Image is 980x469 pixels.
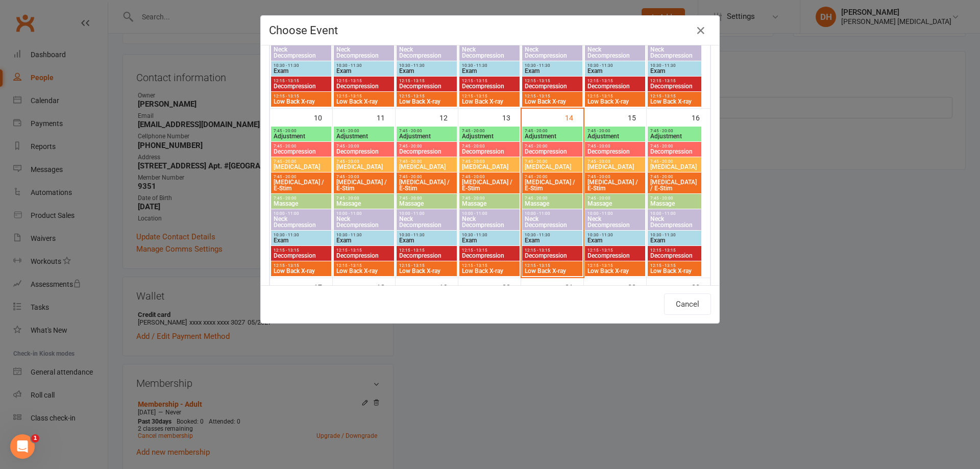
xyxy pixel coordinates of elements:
[399,253,455,259] span: Decompression
[587,248,643,253] span: 12:15 - 13:15
[524,216,580,228] span: Neck Decompression
[399,164,455,170] span: [MEDICAL_DATA]
[650,98,699,105] span: Low Back X-ray
[461,98,518,105] span: Low Back X-ray
[650,196,699,201] span: 7:45 - 20:00
[650,83,699,89] span: Decompression
[461,164,518,170] span: [MEDICAL_DATA]
[273,179,329,191] span: [MEDICAL_DATA] / E-Stim
[461,159,518,164] span: 7:45 - 20:00
[650,179,699,191] span: [MEDICAL_DATA] / E-Stim
[587,133,643,139] span: Adjustment
[650,268,699,274] span: Low Back X-ray
[336,201,392,207] span: Massage
[336,133,392,139] span: Adjustment
[524,133,580,139] span: Adjustment
[587,144,643,149] span: 7:45 - 20:00
[336,196,392,201] span: 7:45 - 20:00
[273,263,329,268] span: 12:15 - 13:15
[587,201,643,207] span: Massage
[273,201,329,207] span: Massage
[399,233,455,237] span: 10:30 - 11:30
[399,94,455,98] span: 12:15 - 13:15
[269,24,711,37] h4: Choose Event
[399,68,455,74] span: Exam
[399,196,455,201] span: 7:45 - 20:00
[587,98,643,105] span: Low Back X-ray
[399,98,455,105] span: Low Back X-ray
[439,278,458,295] div: 19
[461,233,518,237] span: 10:30 - 11:30
[461,129,518,133] span: 7:45 - 20:00
[336,68,392,74] span: Exam
[273,248,329,253] span: 12:15 - 13:15
[399,46,455,59] span: Neck Decompression
[587,68,643,74] span: Exam
[587,79,643,83] span: 12:15 - 13:15
[524,94,580,98] span: 12:15 - 13:15
[650,164,699,170] span: [MEDICAL_DATA]
[273,46,329,59] span: Neck Decompression
[399,175,455,179] span: 7:45 - 20:00
[650,248,699,253] span: 12:15 - 13:15
[650,129,699,133] span: 7:45 - 20:00
[336,149,392,155] span: Decompression
[587,159,643,164] span: 7:45 - 20:00
[273,253,329,259] span: Decompression
[461,248,518,253] span: 12:15 - 13:15
[650,46,699,59] span: Neck Decompression
[587,196,643,201] span: 7:45 - 20:00
[336,79,392,83] span: 12:15 - 13:15
[524,129,580,133] span: 7:45 - 20:00
[399,133,455,139] span: Adjustment
[524,68,580,74] span: Exam
[461,149,518,155] span: Decompression
[461,68,518,74] span: Exam
[565,278,583,295] div: 21
[650,149,699,155] span: Decompression
[399,149,455,155] span: Decompression
[461,268,518,274] span: Low Back X-ray
[399,237,455,243] span: Exam
[336,164,392,170] span: [MEDICAL_DATA]
[336,83,392,89] span: Decompression
[587,211,643,216] span: 10:00 - 11:00
[273,233,329,237] span: 10:30 - 11:30
[524,175,580,179] span: 7:45 - 20:00
[336,263,392,268] span: 12:15 - 13:15
[587,233,643,237] span: 10:30 - 11:30
[650,144,699,149] span: 7:45 - 20:00
[587,179,643,191] span: [MEDICAL_DATA] / E-Stim
[650,68,699,74] span: Exam
[336,237,392,243] span: Exam
[461,196,518,201] span: 7:45 - 20:00
[273,196,329,201] span: 7:45 - 20:00
[273,144,329,149] span: 7:45 - 20:00
[587,253,643,259] span: Decompression
[461,263,518,268] span: 12:15 - 13:15
[273,98,329,105] span: Low Back X-ray
[650,233,699,237] span: 10:30 - 11:30
[524,201,580,207] span: Massage
[336,94,392,98] span: 12:15 - 13:15
[692,278,710,295] div: 23
[664,293,711,315] button: Cancel
[31,434,39,442] span: 1
[336,268,392,274] span: Low Back X-ray
[524,159,580,164] span: 7:45 - 20:00
[336,175,392,179] span: 7:45 - 20:00
[399,129,455,133] span: 7:45 - 20:00
[273,164,329,170] span: [MEDICAL_DATA]
[587,268,643,274] span: Low Back X-ray
[461,253,518,259] span: Decompression
[399,79,455,83] span: 12:15 - 13:15
[10,434,35,459] iframe: Intercom live chat
[524,248,580,253] span: 12:15 - 13:15
[650,237,699,243] span: Exam
[650,211,699,216] span: 10:00 - 11:00
[336,216,392,228] span: Neck Decompression
[587,263,643,268] span: 12:15 - 13:15
[273,216,329,228] span: Neck Decompression
[461,175,518,179] span: 7:45 - 20:00
[461,201,518,207] span: Massage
